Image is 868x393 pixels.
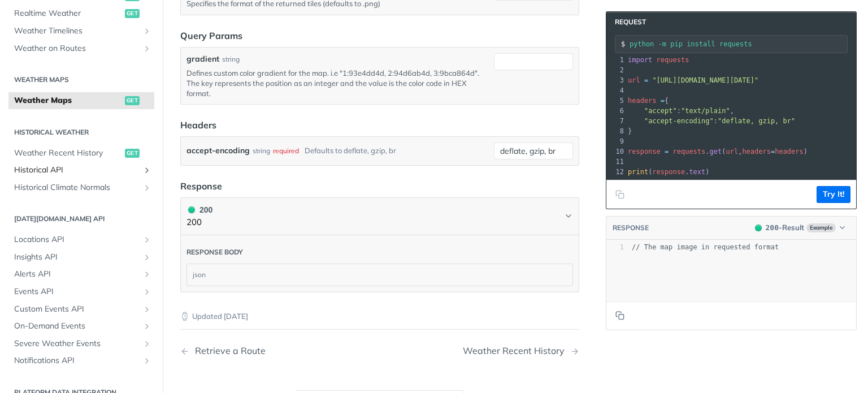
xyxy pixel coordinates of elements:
[180,179,222,193] div: Response
[8,92,154,109] a: Weather Mapsget
[612,222,649,234] button: RESPONSE
[606,157,626,167] div: 11
[142,287,151,296] button: Show subpages for Events API
[8,301,154,318] a: Custom Events APIShow subpages for Custom Events API
[14,355,140,366] span: Notifications API
[14,321,140,332] span: On-Demand Events
[644,76,648,84] span: =
[14,269,140,280] span: Alerts API
[606,55,626,65] div: 1
[632,243,779,251] span: // The map image in requested format
[628,148,661,156] span: response
[8,249,154,266] a: Insights APIShow subpages for Insights API
[8,5,154,22] a: Realtime Weatherget
[628,168,710,176] span: ( . )
[142,270,151,279] button: Show subpages for Alerts API
[612,307,628,324] button: Copy to clipboard
[186,68,489,99] p: Defines custom color gradient for the map. i.e "1:93e4dd4d, 2:94d6ab4d, 3:9bca864d". The key repr...
[644,117,714,125] span: "accept-encoding"
[8,352,154,369] a: Notifications APIShow subpages for Notifications API
[628,76,640,84] span: url
[180,29,242,42] div: Query Params
[8,318,154,335] a: On-Demand EventsShow subpages for On-Demand Events
[564,211,573,221] svg: Chevron
[273,142,299,159] div: required
[628,148,808,156] span: . ( , )
[14,8,122,19] span: Realtime Weather
[628,168,648,176] span: print
[180,118,216,132] div: Headers
[628,97,669,105] span: {
[806,223,836,232] span: Example
[652,168,685,176] span: response
[180,334,579,368] nav: Pagination Controls
[125,149,140,158] span: get
[142,305,151,314] button: Show subpages for Custom Events API
[14,95,122,106] span: Weather Maps
[186,204,212,216] div: 200
[606,126,626,136] div: 8
[125,96,140,105] span: get
[186,216,212,229] p: 200
[606,96,626,106] div: 5
[142,322,151,331] button: Show subpages for On-Demand Events
[606,106,626,116] div: 6
[14,43,140,54] span: Weather on Routes
[14,252,140,263] span: Insights API
[186,53,219,65] label: gradient
[8,23,154,40] a: Weather TimelinesShow subpages for Weather Timelines
[606,243,624,252] div: 1
[14,234,140,245] span: Locations API
[186,142,250,159] label: accept-encoding
[8,162,154,179] a: Historical APIShow subpages for Historical API
[8,335,154,352] a: Severe Weather EventsShow subpages for Severe Weather Events
[726,148,738,156] span: url
[749,222,850,234] button: 200200-ResultExample
[8,283,154,300] a: Events APIShow subpages for Events API
[742,148,771,156] span: headers
[180,311,579,322] p: Updated [DATE]
[142,253,151,262] button: Show subpages for Insights API
[606,136,626,146] div: 9
[142,356,151,365] button: Show subpages for Notifications API
[689,168,705,176] span: text
[186,204,573,229] button: 200 200200
[766,222,804,234] div: - Result
[14,25,140,37] span: Weather Timelines
[609,18,646,27] span: Request
[606,146,626,157] div: 10
[771,148,775,156] span: =
[665,148,669,156] span: =
[652,76,758,84] span: "[URL][DOMAIN_NAME][DATE]"
[673,148,706,156] span: requests
[8,214,154,224] h2: [DATE][DOMAIN_NAME] API
[188,206,195,213] span: 200
[14,182,140,193] span: Historical Climate Normals
[8,145,154,162] a: Weather Recent Historyget
[142,44,151,53] button: Show subpages for Weather on Routes
[8,40,154,57] a: Weather on RoutesShow subpages for Weather on Routes
[606,116,626,126] div: 7
[14,338,140,349] span: Severe Weather Events
[305,142,396,159] div: Defaults to deflate, gzip, br
[142,183,151,192] button: Show subpages for Historical Climate Normals
[628,117,795,125] span: :
[628,127,632,135] span: }
[142,166,151,175] button: Show subpages for Historical API
[628,56,652,64] span: import
[8,75,154,85] h2: Weather Maps
[606,167,626,177] div: 12
[612,186,628,203] button: Copy to clipboard
[14,304,140,315] span: Custom Events API
[125,9,140,18] span: get
[628,97,657,105] span: headers
[222,54,240,64] div: string
[253,142,270,159] div: string
[710,148,722,156] span: get
[661,97,665,105] span: =
[8,266,154,283] a: Alerts APIShow subpages for Alerts API
[8,179,154,196] a: Historical Climate NormalsShow subpages for Historical Climate Normals
[775,148,804,156] span: headers
[189,346,266,356] div: Retrieve a Route
[606,75,626,85] div: 3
